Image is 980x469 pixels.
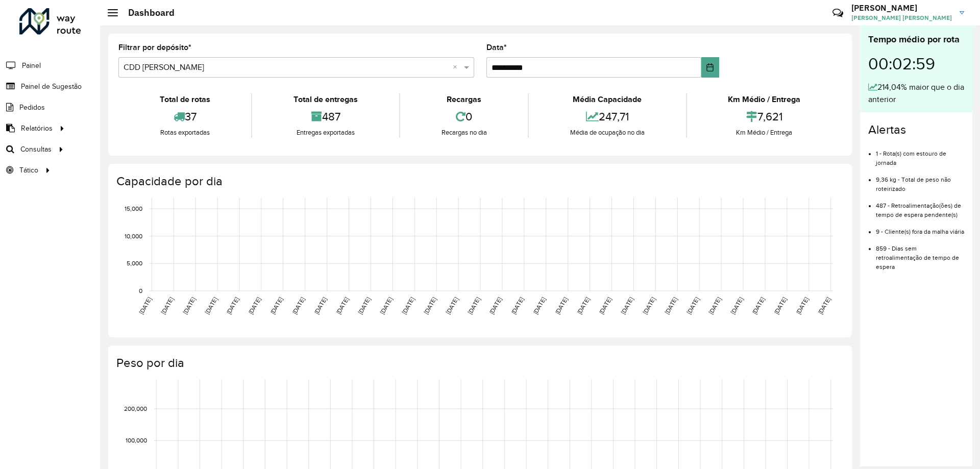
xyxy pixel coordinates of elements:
text: [DATE] [225,296,240,315]
text: [DATE] [773,296,788,315]
text: [DATE] [664,296,678,315]
div: Total de rotas [121,93,249,106]
text: [DATE] [817,296,831,315]
text: 15,000 [125,205,142,212]
div: 37 [121,106,249,128]
span: Pedidos [19,102,45,113]
text: [DATE] [182,296,197,315]
li: 9,36 kg - Total de peso não roteirizado [876,167,964,193]
div: Km Médio / Entrega [690,128,839,138]
text: [DATE] [620,296,634,315]
text: [DATE] [554,296,569,315]
div: Total de entregas [255,93,396,106]
text: [DATE] [335,296,350,315]
h2: Dashboard [118,7,175,18]
button: Choose Date [701,57,719,78]
li: 487 - Retroalimentação(ões) de tempo de espera pendente(s) [876,193,964,219]
div: 247,71 [531,106,683,128]
text: [DATE] [488,296,503,315]
text: [DATE] [598,296,612,315]
div: 0 [403,106,525,128]
text: [DATE] [707,296,722,315]
a: Contato Rápido [827,2,849,24]
text: [DATE] [379,296,394,315]
text: [DATE] [423,296,437,315]
div: 7,621 [690,106,839,128]
text: [DATE] [204,296,218,315]
li: 1 - Rota(s) com estouro de jornada [876,141,964,167]
text: 200,000 [124,405,147,412]
text: 10,000 [125,233,142,239]
text: 5,000 [127,260,142,266]
text: [DATE] [138,296,153,315]
div: 487 [255,106,396,128]
div: 214,04% maior que o dia anterior [868,81,964,106]
h4: Capacidade por dia [116,174,842,189]
span: Clear all [453,61,461,73]
text: [DATE] [729,296,744,315]
div: Média de ocupação no dia [531,128,683,138]
span: [PERSON_NAME] [PERSON_NAME] [851,13,952,22]
h4: Peso por dia [116,356,842,371]
div: Rotas exportadas [121,128,249,138]
text: [DATE] [751,296,766,315]
h3: [PERSON_NAME] [851,3,952,13]
text: [DATE] [576,296,591,315]
label: Filtrar por depósito [118,41,191,54]
li: 859 - Dias sem retroalimentação de tempo de espera [876,236,964,271]
text: [DATE] [510,296,525,315]
span: Consultas [20,144,52,155]
span: Relatórios [21,123,53,134]
text: [DATE] [247,296,262,315]
text: [DATE] [313,296,328,315]
text: [DATE] [642,296,656,315]
div: 00:02:59 [868,46,964,81]
span: Tático [19,165,38,176]
span: Painel [22,60,41,71]
h4: Alertas [868,122,964,137]
text: 100,000 [126,437,147,444]
li: 9 - Cliente(s) fora da malha viária [876,219,964,236]
text: [DATE] [685,296,700,315]
div: Recargas [403,93,525,106]
text: [DATE] [401,296,415,315]
text: [DATE] [532,296,547,315]
div: Km Médio / Entrega [690,93,839,106]
text: [DATE] [160,296,175,315]
text: [DATE] [269,296,284,315]
text: [DATE] [467,296,481,315]
div: Tempo médio por rota [868,33,964,46]
text: [DATE] [445,296,459,315]
span: Painel de Sugestão [21,81,82,92]
div: Recargas no dia [403,128,525,138]
text: [DATE] [357,296,372,315]
text: [DATE] [291,296,306,315]
text: [DATE] [795,296,810,315]
text: 0 [139,287,142,294]
label: Data [486,41,507,54]
div: Entregas exportadas [255,128,396,138]
div: Média Capacidade [531,93,683,106]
